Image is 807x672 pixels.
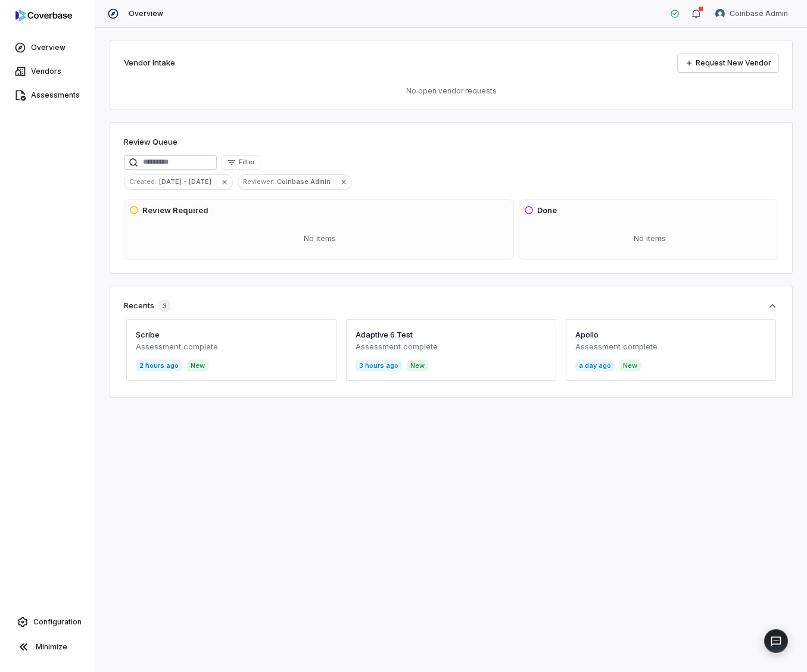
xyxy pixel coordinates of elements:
[159,300,170,312] span: 3
[708,5,795,23] button: Coinbase Admin avatarCoinbase Admin
[142,205,208,217] h3: Review Required
[356,330,413,339] a: Adaptive 6 Test
[36,642,67,652] span: Minimize
[129,9,163,18] span: Overview
[31,67,61,76] span: Vendors
[124,136,177,148] h1: Review Queue
[2,37,92,58] a: Overview
[124,176,159,187] span: Created :
[31,90,80,100] span: Assessments
[136,330,160,339] a: Scribe
[124,300,170,312] div: Recents
[5,611,90,633] a: Configuration
[524,223,775,254] div: No items
[239,158,255,167] span: Filter
[124,300,778,312] button: Recents3
[575,330,599,339] a: Apollo
[124,86,778,96] p: No open vendor requests
[2,61,92,82] a: Vendors
[678,54,778,72] a: Request New Vendor
[222,155,260,170] button: Filter
[2,85,92,106] a: Assessments
[33,617,82,627] span: Configuration
[537,205,557,217] h3: Done
[124,57,175,69] h2: Vendor Intake
[31,43,66,52] span: Overview
[159,176,216,187] span: [DATE] - [DATE]
[730,9,788,18] span: Coinbase Admin
[238,176,277,187] span: Reviewer :
[15,10,72,21] img: logo-D7KZi-bG.svg
[277,176,335,187] span: Coinbase Admin
[5,635,90,659] button: Minimize
[129,223,511,254] div: No items
[715,9,725,18] img: Coinbase Admin avatar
